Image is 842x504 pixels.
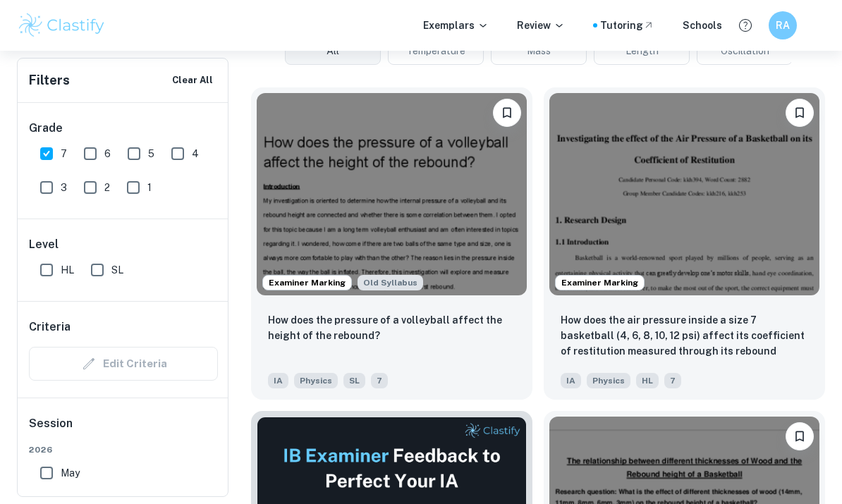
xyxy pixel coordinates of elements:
[29,319,71,336] h6: Criteria
[29,70,70,90] h6: Filters
[600,18,654,33] a: Tutoring
[192,146,199,161] span: 4
[358,275,423,290] span: Old Syllabus
[358,275,423,290] div: Starting from the May 2025 session, the Physics IA requirements have changed. It's OK to refer to...
[371,373,388,388] span: 7
[664,373,681,388] span: 7
[257,93,527,295] img: Physics IA example thumbnail: How does the pressure of a volleyball af
[786,422,814,450] button: Bookmark
[423,18,489,33] p: Exemplars
[61,465,80,481] span: May
[587,373,630,388] span: Physics
[147,180,152,195] span: 1
[169,70,216,91] button: Clear All
[343,373,365,388] span: SL
[268,373,288,388] span: IA
[29,443,218,456] span: 2026
[561,373,581,388] span: IA
[561,312,808,360] p: How does the air pressure inside a size 7 basketball (4, 6, 8, 10, 12 psi) affect its coefficient...
[775,18,791,33] h6: RA
[556,276,644,289] span: Examiner Marking
[263,276,351,289] span: Examiner Marking
[769,11,797,39] button: RA
[406,43,465,59] span: Temperature
[733,13,757,37] button: Help and Feedback
[549,93,819,295] img: Physics IA example thumbnail: How does the air pressure inside a size
[111,262,123,278] span: SL
[29,120,218,137] h6: Grade
[527,43,551,59] span: Mass
[721,43,769,59] span: Oscillation
[61,180,67,195] span: 3
[148,146,154,161] span: 5
[626,43,659,59] span: Length
[327,43,339,59] span: All
[29,415,218,443] h6: Session
[61,262,74,278] span: HL
[104,146,111,161] span: 6
[61,146,67,161] span: 7
[683,18,722,33] a: Schools
[29,236,218,253] h6: Level
[786,99,814,127] button: Bookmark
[493,99,521,127] button: Bookmark
[636,373,659,388] span: HL
[104,180,110,195] span: 2
[268,312,515,343] p: How does the pressure of a volleyball affect the height of the rebound?
[517,18,565,33] p: Review
[294,373,338,388] span: Physics
[251,87,532,400] a: Examiner MarkingStarting from the May 2025 session, the Physics IA requirements have changed. It'...
[29,347,218,381] div: Criteria filters are unavailable when searching by topic
[544,87,825,400] a: Examiner MarkingBookmarkHow does the air pressure inside a size 7 basketball (4, 6, 8, 10, 12 psi...
[17,11,106,39] img: Clastify logo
